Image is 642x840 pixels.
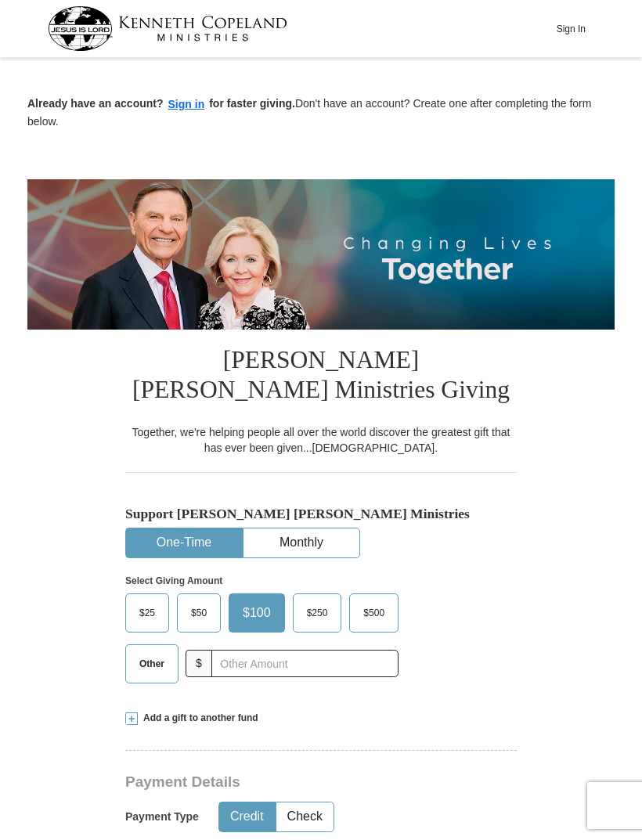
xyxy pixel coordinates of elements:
[164,96,210,114] button: Sign in
[132,601,163,625] span: $25
[219,802,275,831] button: Credit
[186,650,212,677] span: $
[48,6,287,51] img: kcm-header-logo.svg
[299,601,336,625] span: $250
[132,652,172,676] span: Other
[211,650,399,677] input: Other Amount
[126,528,242,557] button: One-Time
[547,16,594,41] button: Sign In
[243,528,359,557] button: Monthly
[355,601,392,625] span: $500
[125,506,517,522] h5: Support [PERSON_NAME] [PERSON_NAME] Ministries
[27,97,295,110] strong: Already have an account? for faster giving.
[235,601,279,625] span: $100
[276,802,334,831] button: Check
[125,330,517,424] h1: [PERSON_NAME] [PERSON_NAME] Ministries Giving
[125,424,517,456] div: Together, we're helping people all over the world discover the greatest gift that has ever been g...
[125,773,525,791] h3: Payment Details
[125,575,222,586] strong: Select Giving Amount
[27,96,615,129] p: Don't have an account? Create one after completing the form below.
[125,810,199,824] h5: Payment Type
[138,712,258,725] span: Add a gift to another fund
[183,601,215,625] span: $50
